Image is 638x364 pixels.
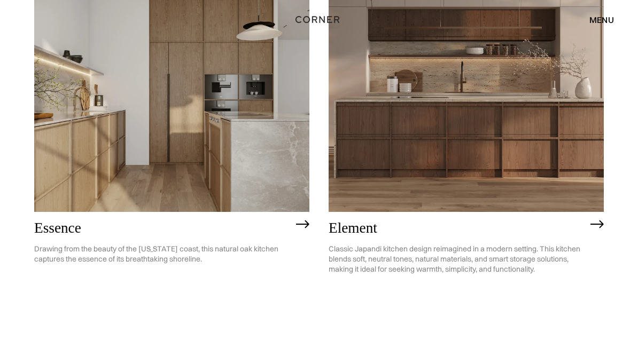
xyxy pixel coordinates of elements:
div: menu [589,15,614,24]
h2: Essence [34,220,291,236]
div: menu [579,11,614,29]
h2: Element [329,220,585,236]
p: Classic Japandi kitchen design reimagined in a modern setting. This kitchen blends soft, neutral ... [329,236,585,283]
p: Drawing from the beauty of the [US_STATE] coast, this natural oak kitchen captures the essence of... [34,236,291,273]
a: home [292,13,346,27]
